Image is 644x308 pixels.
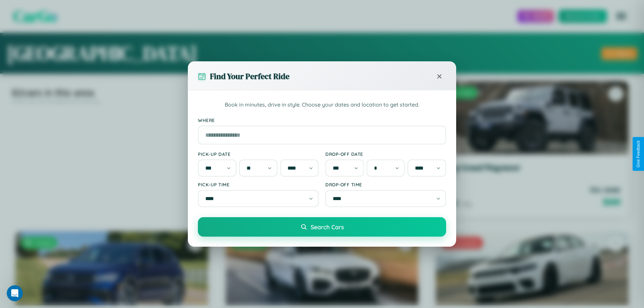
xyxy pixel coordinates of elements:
label: Pick-up Time [198,182,319,187]
label: Where [198,117,446,123]
label: Pick-up Date [198,151,319,157]
span: Search Cars [311,223,344,231]
h3: Find Your Perfect Ride [210,71,289,82]
label: Drop-off Time [325,182,446,187]
p: Book in minutes, drive in style. Choose your dates and location to get started. [198,101,446,109]
button: Search Cars [198,217,446,237]
label: Drop-off Date [325,151,446,157]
